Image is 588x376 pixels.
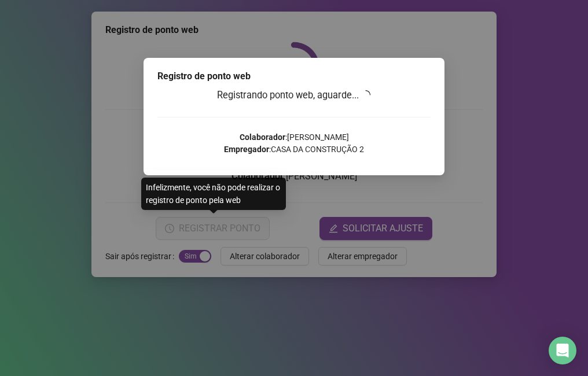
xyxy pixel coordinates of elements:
[361,90,372,100] span: loading
[157,69,431,83] div: Registro de ponto web
[549,337,576,364] div: Open Intercom Messenger
[224,145,269,154] strong: Empregador
[240,132,285,142] strong: Colaborador
[157,131,431,156] p: : [PERSON_NAME] : CASA DA CONSTRUÇÃO 2
[157,88,431,103] h3: Registrando ponto web, aguarde...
